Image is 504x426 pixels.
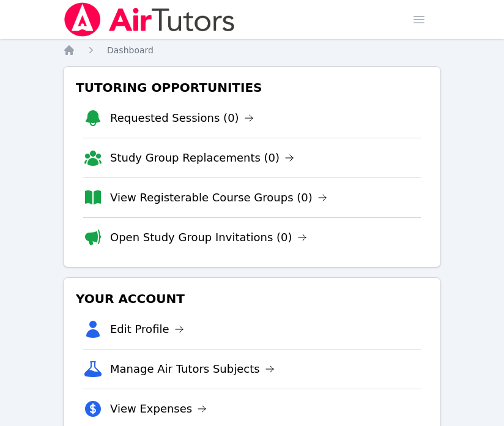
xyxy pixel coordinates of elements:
[73,288,431,310] h3: Your Account
[110,189,327,206] a: View Registerable Course Groups (0)
[107,44,154,56] a: Dashboard
[110,110,254,127] a: Requested Sessions (0)
[110,400,207,417] a: View Expenses
[110,321,184,338] a: Edit Profile
[110,229,307,246] a: Open Study Group Invitations (0)
[73,77,431,99] h3: Tutoring Opportunities
[63,2,236,37] img: Air Tutors
[63,44,441,56] nav: Breadcrumb
[107,45,154,55] span: Dashboard
[110,149,294,166] a: Study Group Replacements (0)
[110,361,275,378] a: Manage Air Tutors Subjects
